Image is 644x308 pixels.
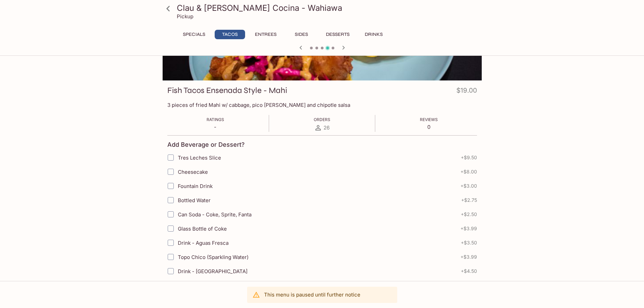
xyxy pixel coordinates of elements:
span: Drink - Aguas Fresca [178,240,229,246]
h4: Add Beverage or Dessert? [167,141,245,148]
p: 0 [420,124,438,130]
span: + $2.50 [461,212,477,217]
span: + $2.75 [461,197,477,203]
span: + $9.50 [461,155,477,160]
span: + $3.99 [460,226,477,231]
span: + $3.50 [461,240,477,245]
span: + $4.50 [461,268,477,274]
span: Glass Bottle of Coke [178,226,227,232]
span: Orders [314,117,330,122]
p: Pickup [177,13,193,20]
button: Desserts [322,30,353,39]
button: Entrees [251,30,281,39]
span: Bottled Water [178,197,211,204]
span: + $3.99 [460,254,477,260]
h3: Fish Tacos Ensenada Style - Mahi [167,85,287,96]
span: Ratings [207,117,224,122]
h3: Clau & [PERSON_NAME] Cocina - Wahiawa [177,3,479,13]
span: Cheesecake [178,169,208,175]
button: Drinks [359,30,389,39]
span: Tres Leches Slice [178,155,221,161]
span: + $8.00 [460,169,477,174]
button: Sides [286,30,317,39]
span: + $3.00 [460,183,477,189]
h4: $19.00 [456,85,477,98]
span: Topo Chico (Sparkling Water) [178,254,248,260]
span: Drink - [GEOGRAPHIC_DATA] [178,268,247,275]
span: Fountain Drink [178,183,213,189]
span: Can Soda - Coke, Sprite, Fanta [178,211,252,218]
p: - [207,124,224,130]
button: Tacos [215,30,245,39]
span: Reviews [420,117,438,122]
p: This menu is paused until further notice [264,291,360,298]
p: 3 pieces of fried Mahi w/ cabbage, pico [PERSON_NAME] and chipotle salsa [167,102,477,108]
button: Specials [179,30,209,39]
span: 26 [324,124,330,131]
